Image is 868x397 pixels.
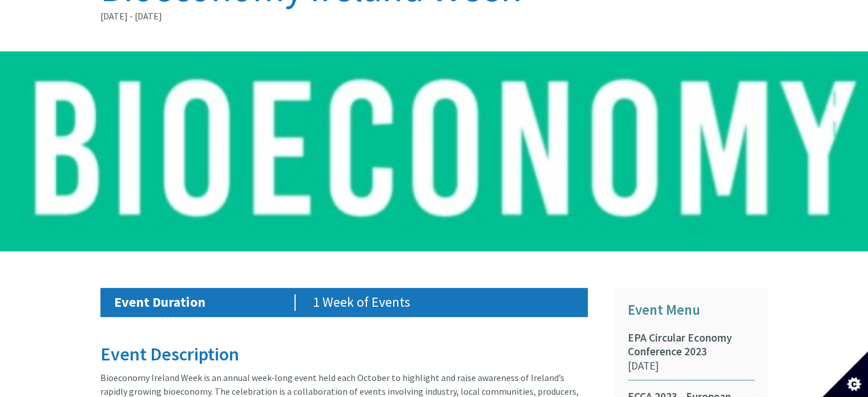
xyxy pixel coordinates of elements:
[313,294,574,311] p: 1 Week of Events
[822,351,868,397] button: Set cookie preferences
[100,9,768,24] p: [DATE] - [DATE]
[628,331,754,359] span: EPA Circular Economy Conference 2023
[628,299,754,322] p: Event Menu
[628,359,659,372] span: [DATE]
[100,344,588,364] h3: Event Description
[114,293,205,311] strong: Event Duration
[628,331,754,380] a: EPA Circular Economy Conference 2023 [DATE]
